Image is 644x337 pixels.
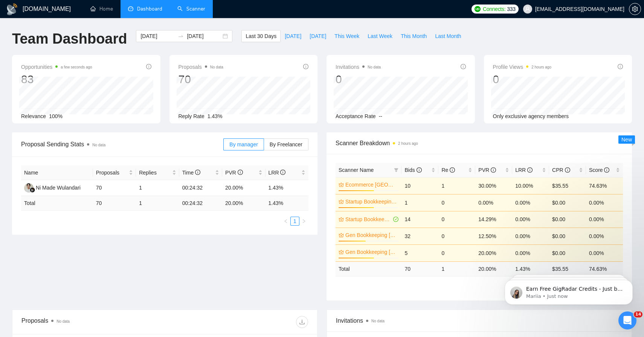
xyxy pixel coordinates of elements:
[336,316,623,325] span: Invitations
[303,64,308,69] span: info-circle
[246,32,276,40] span: Last 30 Days
[493,264,644,317] iframe: Intercom notifications message
[515,167,533,173] span: LRR
[136,180,179,196] td: 1
[475,194,512,211] td: 0.00%
[336,62,381,71] span: Invitations
[478,167,496,173] span: PVR
[629,6,641,12] a: setting
[270,141,302,147] span: By Freelancer
[182,170,200,176] span: Time
[281,217,290,226] li: Previous Page
[12,30,127,48] h1: Team Dashboard
[431,30,465,42] button: Last Month
[280,170,285,175] span: info-circle
[475,6,481,12] img: upwork-logo.png
[438,194,475,211] td: 0
[507,5,515,13] span: 333
[140,32,175,40] input: Start date
[266,180,309,196] td: 1.43%
[512,177,549,194] td: 10.00%
[336,261,401,276] td: Total
[93,165,136,180] th: Proposals
[339,217,344,222] span: crown
[345,248,397,256] a: Gen Bookkeeping [GEOGRAPHIC_DATA]
[401,194,438,211] td: 1
[136,165,179,180] th: Replies
[36,184,81,192] div: Ni Made Wulandari
[493,113,569,119] span: Only exclusive agency members
[393,217,398,222] span: check-circle
[549,177,586,194] td: $35.55
[302,219,306,223] span: right
[379,113,382,119] span: --
[281,30,305,42] button: [DATE]
[401,228,438,244] td: 32
[604,167,609,173] span: info-circle
[21,140,223,149] span: Proposal Sending Stats
[187,32,221,40] input: End date
[565,167,570,173] span: info-circle
[6,3,18,15] img: logo
[493,72,552,87] div: 0
[21,72,92,87] div: 83
[336,138,623,148] span: Scanner Breakdown
[336,72,381,87] div: 0
[475,211,512,228] td: 14.29%
[589,167,609,173] span: Score
[512,261,549,276] td: 1.43 %
[438,177,475,194] td: 1
[339,249,344,255] span: crown
[525,6,530,12] span: user
[339,232,344,238] span: crown
[441,167,455,173] span: Re
[586,228,623,244] td: 0.00%
[285,32,301,40] span: [DATE]
[139,168,170,177] span: Replies
[178,33,184,39] span: to
[392,164,400,176] span: filter
[21,62,92,71] span: Opportunities
[299,217,308,226] li: Next Page
[438,261,475,276] td: 1
[401,211,438,228] td: 14
[92,143,105,147] span: No data
[417,167,422,173] span: info-circle
[549,261,586,276] td: $ 35.55
[371,319,385,323] span: No data
[299,217,308,226] button: right
[621,137,632,143] span: New
[345,215,392,223] a: Startup Bookkeeping [GEOGRAPHIC_DATA]
[345,181,397,189] a: Ecommerce [GEOGRAPHIC_DATA]
[618,64,623,69] span: info-circle
[438,228,475,244] td: 0
[290,217,299,226] li: 1
[296,316,308,328] button: download
[195,170,200,175] span: info-circle
[475,244,512,261] td: 20.00%
[208,113,223,119] span: 1.43%
[93,196,136,211] td: 70
[401,261,438,276] td: 70
[397,30,431,42] button: This Month
[21,113,46,119] span: Relevance
[339,199,344,204] span: crown
[401,32,427,40] span: This Month
[398,141,418,146] time: 2 hours ago
[21,316,165,328] div: Proposals
[284,219,288,223] span: left
[629,3,641,15] button: setting
[266,196,309,211] td: 1.43 %
[229,141,258,147] span: By manager
[549,244,586,261] td: $0.00
[586,177,623,194] td: 74.63%
[549,211,586,228] td: $0.00
[281,217,290,226] button: left
[90,6,113,12] a: homeHome
[368,65,381,69] span: No data
[146,64,151,69] span: info-circle
[136,196,179,211] td: 1
[586,194,623,211] td: 0.00%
